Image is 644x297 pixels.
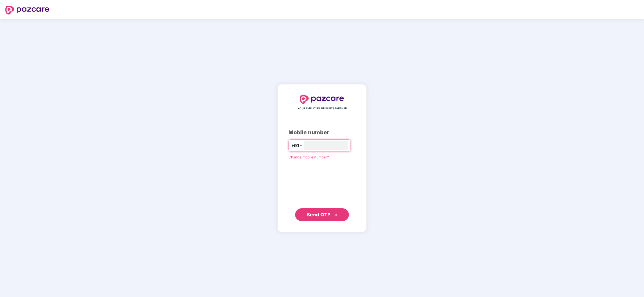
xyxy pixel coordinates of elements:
img: logo [5,6,49,14]
span: double-right [334,213,338,217]
img: logo [300,95,344,104]
span: Send OTP [307,212,331,217]
span: +91 [291,142,299,149]
span: down [299,144,303,147]
span: YOUR EMPLOYEE BENEFITS PARTNER [298,106,347,111]
div: Mobile number [288,128,356,137]
button: Send OTPdouble-right [295,208,349,221]
a: Change mobile number? [288,155,329,159]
